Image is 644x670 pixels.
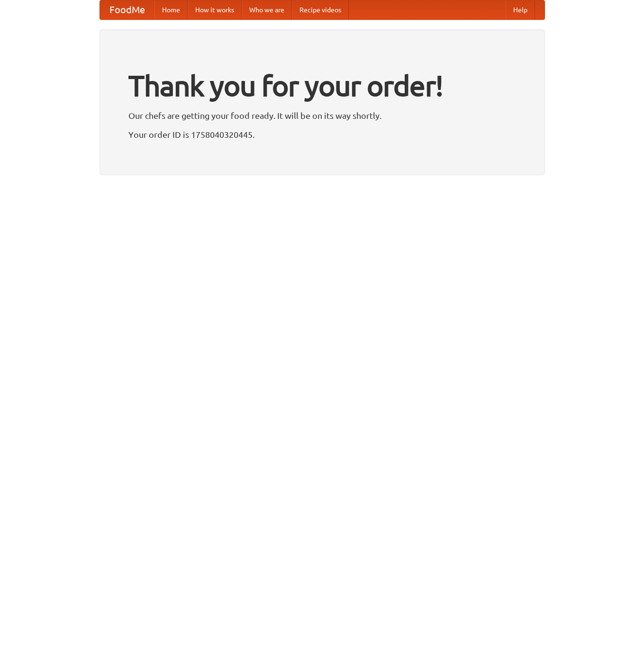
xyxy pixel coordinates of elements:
p: Your order ID is 1758040320445. [128,127,516,142]
a: How it works [188,0,242,19]
h1: Thank you for your order! [128,63,516,108]
a: Help [506,0,535,19]
p: Our chefs are getting your food ready. It will be on its way shortly. [128,108,516,123]
a: Home [154,0,188,19]
a: FoodMe [100,0,154,19]
a: Who we are [242,0,292,19]
a: Recipe videos [292,0,349,19]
